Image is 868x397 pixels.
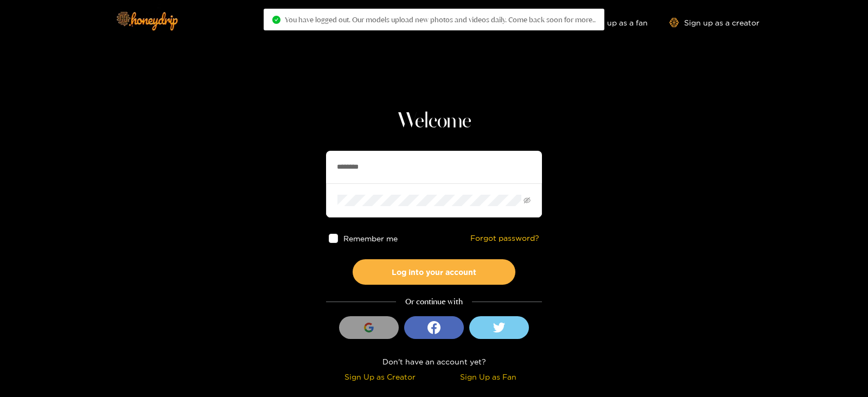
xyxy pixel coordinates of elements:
div: Sign Up as Fan [437,370,539,383]
a: Forgot password? [470,234,539,243]
div: Don't have an account yet? [326,355,542,368]
span: eye-invisible [524,197,531,204]
div: Or continue with [326,296,542,308]
span: check-circle [272,16,280,24]
button: Log into your account [353,259,515,285]
div: Sign Up as Creator [329,370,431,383]
span: You have logged out. Our models upload new photos and videos daily. Come back soon for more.. [285,15,596,24]
a: Sign up as a creator [669,18,759,27]
h1: Welcome [326,108,542,135]
a: Sign up as a fan [573,18,648,27]
span: Remember me [343,234,398,242]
